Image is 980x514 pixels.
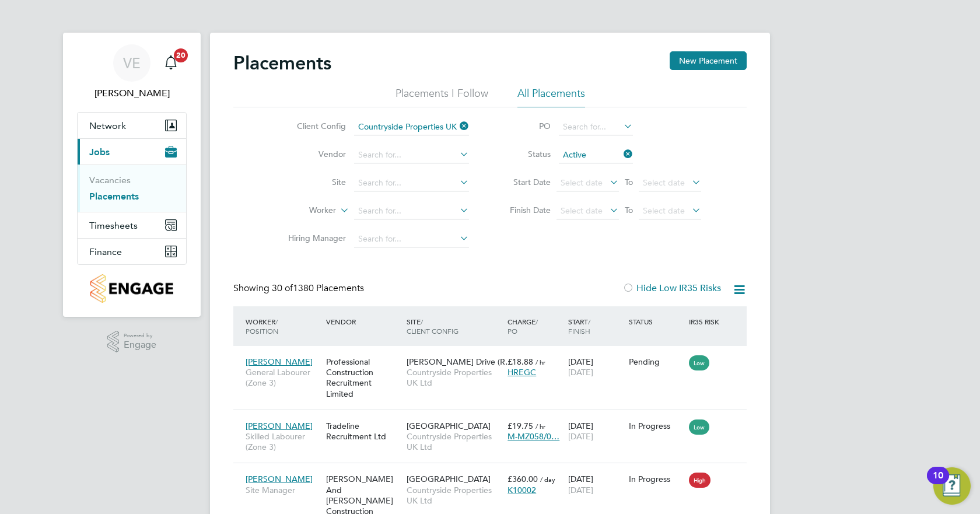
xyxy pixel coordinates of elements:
span: 20 [174,48,188,62]
label: Finish Date [498,205,551,215]
input: Search for... [354,147,469,163]
li: Placements I Follow [395,86,488,107]
span: [PERSON_NAME] [246,474,313,484]
label: Hide Low IR35 Risks [622,282,721,294]
span: [GEOGRAPHIC_DATA] [407,421,491,431]
span: £360.00 [508,474,538,484]
span: Finance [89,246,122,257]
a: 20 [159,44,183,82]
img: countryside-properties-logo-retina.png [90,274,173,303]
div: 10 [933,475,943,491]
span: Timesheets [89,220,138,231]
span: Skilled Labourer (Zone 3) [246,431,320,452]
span: [PERSON_NAME] [246,356,313,367]
div: Pending [629,356,684,367]
span: [DATE] [568,367,593,377]
div: Professional Construction Recruitment Limited [323,351,404,405]
span: / hr [535,422,545,431]
div: [DATE] [565,351,626,383]
div: In Progress [629,421,684,431]
a: [PERSON_NAME]General Labourer (Zone 3)Professional Construction Recruitment Limited[PERSON_NAME] ... [243,350,747,360]
button: Open Resource Center, 10 new notifications [933,467,971,505]
span: Low [689,419,709,435]
div: IR35 Risk [686,311,726,332]
input: Search for... [354,203,469,219]
label: Client Config [279,121,346,131]
span: [GEOGRAPHIC_DATA] [407,474,491,484]
div: Showing [233,282,366,295]
span: [DATE] [568,431,593,442]
div: Tradeline Recruitment Ltd [323,415,404,447]
div: Start [565,311,626,341]
label: PO [498,121,551,131]
div: Jobs [78,165,186,212]
a: Vacancies [89,174,131,186]
a: Placements [89,191,139,202]
span: Jobs [89,146,110,158]
button: Finance [78,239,186,264]
label: Start Date [498,177,551,187]
span: To [621,174,636,190]
span: Countryside Properties UK Ltd [407,485,502,506]
a: VE[PERSON_NAME] [77,44,187,100]
span: Select date [561,177,603,188]
span: VE [123,55,141,71]
span: / day [540,475,555,484]
div: [DATE] [565,468,626,501]
span: / hr [535,358,545,366]
button: Timesheets [78,212,186,238]
div: Charge [505,311,565,341]
span: Countryside Properties UK Ltd [407,431,502,452]
span: £18.88 [508,356,533,367]
span: [PERSON_NAME] Drive (R… [407,356,513,367]
span: Vithusha Easwaran [77,86,187,100]
input: Select one [559,147,633,163]
span: High [689,473,710,488]
span: 30 of [272,282,293,294]
span: Low [689,355,709,370]
label: Status [498,149,551,159]
nav: Main navigation [63,33,201,317]
span: Select date [643,177,685,188]
span: K10002 [508,485,536,495]
a: [PERSON_NAME]Site Manager[PERSON_NAME] And [PERSON_NAME] Construction Limited[GEOGRAPHIC_DATA]Cou... [243,467,747,477]
a: Go to home page [77,274,187,303]
span: Network [89,120,126,131]
span: 1380 Placements [272,282,364,294]
div: In Progress [629,474,684,484]
span: / Position [246,317,278,335]
button: Network [78,113,186,138]
div: Site [404,311,505,341]
span: Select date [561,205,603,216]
a: [PERSON_NAME]Skilled Labourer (Zone 3)Tradeline Recruitment Ltd[GEOGRAPHIC_DATA]Countryside Prope... [243,414,747,424]
h2: Placements [233,51,331,75]
input: Search for... [354,119,469,135]
span: Countryside Properties UK Ltd [407,367,502,388]
span: / PO [508,317,538,335]
span: Engage [124,340,156,350]
span: Site Manager [246,485,320,495]
span: [PERSON_NAME] [246,421,313,431]
li: All Placements [517,86,585,107]
div: Worker [243,311,323,341]
span: [DATE] [568,485,593,495]
span: M-MZ058/0… [508,431,559,442]
button: New Placement [670,51,747,70]
button: Jobs [78,139,186,165]
label: Hiring Manager [279,233,346,243]
label: Site [279,177,346,187]
span: £19.75 [508,421,533,431]
span: To [621,202,636,218]
input: Search for... [559,119,633,135]
span: / Finish [568,317,590,335]
div: Status [626,311,687,332]
label: Vendor [279,149,346,159]
label: Worker [269,205,336,216]
span: Powered by [124,331,156,341]
span: Select date [643,205,685,216]
span: HREGC [508,367,536,377]
span: General Labourer (Zone 3) [246,367,320,388]
div: [DATE] [565,415,626,447]
a: Powered byEngage [107,331,157,353]
div: Vendor [323,311,404,332]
